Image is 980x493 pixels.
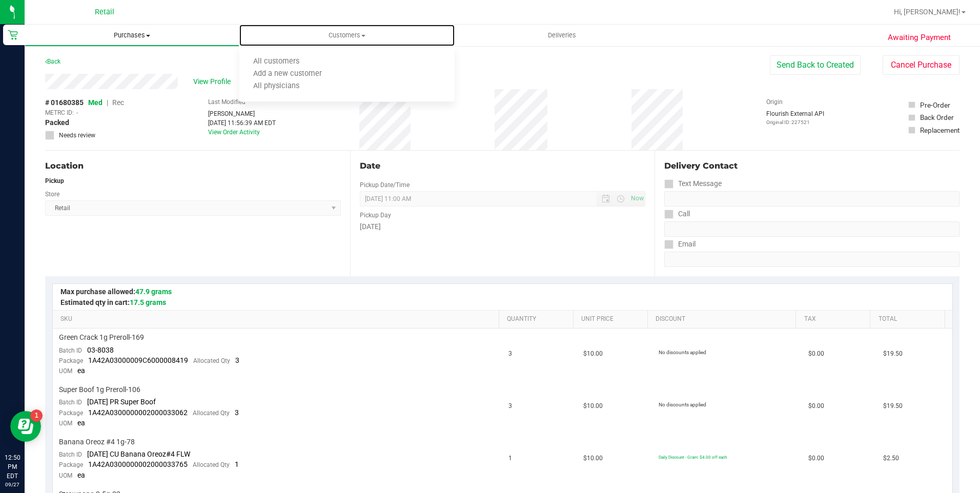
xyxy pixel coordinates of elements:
[508,454,512,463] span: 1
[59,451,82,458] span: Batch ID
[45,177,64,184] strong: Pickup
[583,401,603,411] span: $10.00
[5,481,20,488] p: 09/27
[534,31,590,40] span: Deliveries
[508,349,512,359] span: 3
[135,287,172,296] span: 47.9 grams
[920,100,950,110] div: Pre-Order
[193,357,230,364] span: Allocated Qty
[879,315,941,323] a: Total
[193,461,230,468] span: Allocated Qty
[920,112,954,122] div: Back Order
[88,98,103,107] span: Med
[130,298,166,306] span: 17.5 grams
[883,349,903,359] span: $19.50
[59,385,140,395] span: Super Boof 1g Preroll-106
[59,333,144,342] span: Green Crack 1g Preroll-169
[77,471,85,479] span: ea
[59,472,72,479] span: UOM
[656,315,792,323] a: Discount
[235,460,239,468] span: 1
[659,350,706,355] span: No discounts applied
[659,455,727,460] span: Daily Discount - Gram: $4.00 off each
[60,298,166,306] span: Estimated qty in cart:
[45,117,69,128] span: Packed
[59,367,72,375] span: UOM
[507,315,569,323] a: Quantity
[239,31,454,40] span: Customers
[770,55,861,75] button: Send Back to Created
[360,211,391,220] label: Pickup Day
[804,315,866,323] a: Tax
[88,356,188,364] span: 1A42A03000009C6000008419
[30,409,43,422] iframe: Resource center unread badge
[45,190,59,199] label: Store
[77,366,85,375] span: ea
[239,25,454,46] a: Customers All customers Add a new customer All physicians
[60,315,495,323] a: SKU
[664,176,722,191] label: Text Message
[659,402,706,407] span: No discounts applied
[208,129,260,136] a: View Order Activity
[208,118,276,128] div: [DATE] 11:56:39 AM EDT
[88,408,188,417] span: 1A42A0300000002000033062
[508,401,512,411] span: 3
[107,98,108,107] span: |
[59,409,83,417] span: Package
[664,237,696,252] label: Email
[583,454,603,463] span: $10.00
[894,8,961,16] span: Hi, [PERSON_NAME]!
[76,108,78,117] span: -
[239,82,313,91] span: All physicians
[455,25,669,46] a: Deliveries
[59,461,83,468] span: Package
[808,454,824,463] span: $0.00
[766,118,824,126] p: Original ID: 227521
[59,437,135,447] span: Banana Oreoz #4 1g-78
[664,221,959,237] input: Format: (999) 999-9999
[235,356,239,364] span: 3
[77,419,85,427] span: ea
[59,420,72,427] span: UOM
[25,25,239,46] a: Purchases
[87,450,190,458] span: [DATE] CU Banana Oreoz#4 FLW
[235,408,239,417] span: 3
[45,160,341,172] div: Location
[581,315,643,323] a: Unit Price
[664,207,690,221] label: Call
[59,357,83,364] span: Package
[88,460,188,468] span: 1A42A0300000002000033765
[193,76,234,87] span: View Profile
[45,97,84,108] span: # 01680385
[208,97,246,107] label: Last Modified
[239,70,336,78] span: Add a new customer
[766,109,824,126] div: Flourish External API
[883,55,959,75] button: Cancel Purchase
[208,109,276,118] div: [PERSON_NAME]
[95,8,114,16] span: Retail
[112,98,124,107] span: Rec
[5,453,20,481] p: 12:50 PM EDT
[664,160,959,172] div: Delivery Contact
[766,97,783,107] label: Origin
[10,411,41,442] iframe: Resource center
[87,398,156,406] span: [DATE] PR Super Boof
[59,131,95,140] span: Needs review
[45,108,74,117] span: METRC ID:
[193,409,230,417] span: Allocated Qty
[45,58,60,65] a: Back
[8,30,18,40] inline-svg: Retail
[888,32,951,44] span: Awaiting Payment
[60,287,172,296] span: Max purchase allowed:
[87,346,114,354] span: 03-8038
[808,401,824,411] span: $0.00
[360,221,646,232] div: [DATE]
[808,349,824,359] span: $0.00
[664,191,959,207] input: Format: (999) 999-9999
[59,399,82,406] span: Batch ID
[360,180,410,190] label: Pickup Date/Time
[883,454,899,463] span: $2.50
[25,31,239,40] span: Purchases
[920,125,959,135] div: Replacement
